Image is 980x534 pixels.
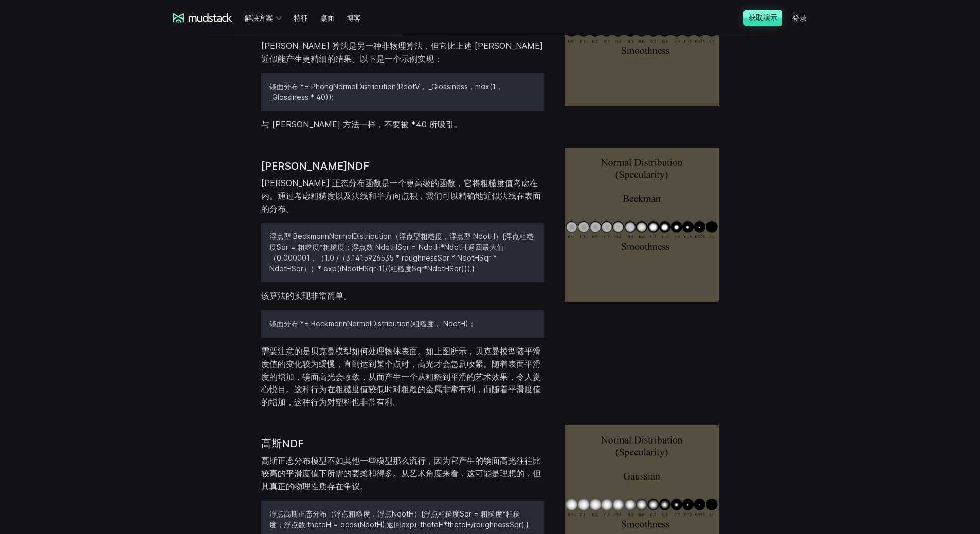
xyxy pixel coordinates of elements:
font: { [421,509,424,518]
font: 高斯NDF [261,437,304,450]
font: 镜面分布 *= PhongNormalDistribution(RdotV， _Glossiness，max(1，_Glossiness * 40)); [269,82,503,102]
font: } [472,264,475,273]
font: * exp((NdotHSqr-1)/(粗糙度Sqr*NdotHSqr))); [318,264,472,273]
font: 博客 [347,13,361,22]
font: 该算法的实现非常简单。 [261,290,352,301]
font: 需要注意的是贝克曼模型如何处理物体表面。如上图所示，贝克曼模型随平滑度值的变化较为缓慢，直到达到某个点时，高光才会急剧收紧。随着表面平滑度的增加，镜面高光会收敛，从而产生一个从粗糙到平滑的艺术效... [261,346,541,407]
font: 特征 [294,13,308,22]
a: 桌面 [320,8,347,27]
font: 浮点数 NdotHSqr = NdotH*NdotH; [352,243,468,251]
a: 登录 [792,8,819,27]
font: 获取演示 [749,13,777,22]
font: 浮点数 thetaH = acos(NdotH); [284,520,387,529]
font: [PERSON_NAME] 算法是另一种非物理算法，但它比上述 [PERSON_NAME] 近似能产生更精细的结果。以下是一个示例实现： [261,41,543,64]
font: 登录 [792,13,807,22]
a: 博客 [347,8,373,27]
font: { [502,232,505,241]
a: 获取演示 [743,10,782,26]
img: Beckman NDF Beckmann 正态分布函数是一个更高级的函数，它将粗糙度值考虑在内。通过计算粗糙度以及法线和半方向的点积，我们可以准确地估算出法线在表面的分布。 float Beck... [565,148,719,302]
font: 与 [PERSON_NAME] 方法一样，不要被 *40 所吸引。 [261,119,462,130]
font: 镜面分布 *= BeckmannNormalDistribution(粗糙度， NdotH)； [269,319,476,328]
font: 返回exp(-thetaH*thetaH/roughnessSqr); [387,520,526,529]
font: 解决方案 [245,13,273,22]
font: 高斯正态分布模型不如其他一些模型那么流行，因为它产生的镜面高光往往比较高的平滑度值下所需的要柔和得多。从艺术角度来看，这可能是理想的，但其真正的物理性质存在争议。 [261,455,541,491]
font: 桌面 [320,13,335,22]
font: 浮点高斯正态分布（浮点粗糙度，浮点NdotH） [269,509,421,518]
font: [PERSON_NAME] 正态分布函数是一个更高级的函数，它将粗糙度值考虑在内。通过考虑粗糙度以及法线和半方向点积，我们可以精确地近似法线在表面的分布。 [261,178,541,214]
font: [PERSON_NAME]NDF [261,160,369,172]
font: } [526,520,529,529]
a: 特征 [294,8,320,27]
font: 返回最大值（0.000001，（1.0 /（3.1415926535 * roughnessSqr * NdotHSqr * NdotHSqr）） [269,243,504,273]
font: 浮点型 BeckmannNormalDistribution（浮点型粗糙度，浮点型 NdotH） [269,232,502,241]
